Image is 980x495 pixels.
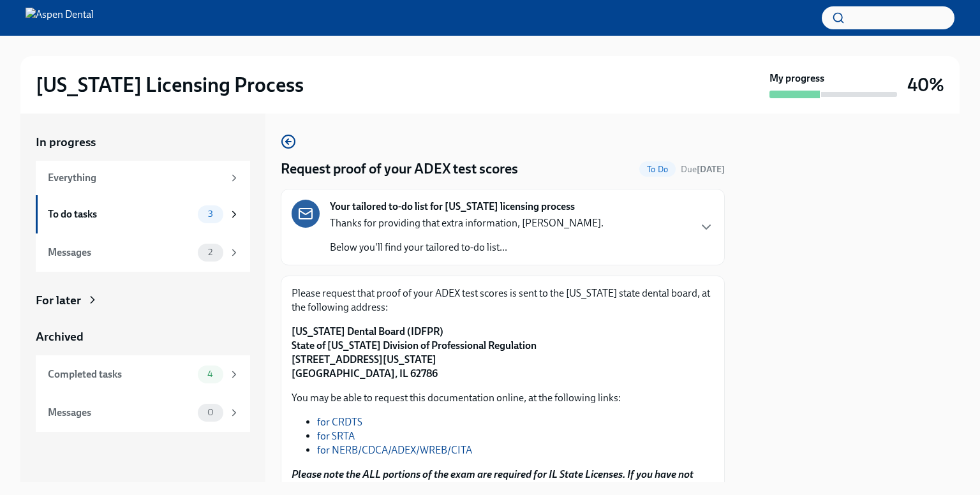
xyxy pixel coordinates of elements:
a: Archived [36,329,250,345]
span: 2 [200,247,220,257]
span: 0 [200,408,221,417]
span: To Do [639,165,676,174]
h2: [US_STATE] Licensing Process [36,72,304,98]
p: Please request that proof of your ADEX test scores is sent to the [US_STATE] state dental board, ... [292,286,714,314]
a: In progress [36,134,250,151]
a: for CRDTS [317,416,362,428]
div: Completed tasks [48,367,193,381]
strong: Your tailored to-do list for [US_STATE] licensing process [330,200,575,214]
p: You may be able to request this documentation online, at the following links: [292,391,714,405]
a: For later [36,292,250,309]
span: 4 [200,369,221,379]
strong: [US_STATE] Dental Board (IDFPR) State of [US_STATE] Division of Professional Regulation [STREET_A... [292,325,537,380]
a: Messages0 [36,394,250,432]
a: Messages2 [36,233,250,272]
h4: Request proof of your ADEX test scores [281,159,518,179]
a: To do tasks3 [36,195,250,233]
p: Below you'll find your tailored to-do list... [330,240,604,255]
a: for SRTA [317,430,355,442]
span: Due [681,164,725,175]
span: 3 [200,209,221,219]
a: Everything [36,161,250,195]
h3: 40% [907,73,944,96]
strong: My progress [769,71,824,85]
strong: [DATE] [697,164,725,175]
div: Everything [48,171,223,185]
a: for NERB/CDCA/ADEX/WREB/CITA [317,444,472,456]
img: Aspen Dental [26,8,94,28]
a: Completed tasks4 [36,355,250,394]
div: Messages [48,246,193,260]
p: Thanks for providing that extra information, [PERSON_NAME]. [330,216,604,230]
div: Messages [48,406,193,420]
div: For later [36,292,81,309]
span: August 29th, 2025 09:00 [681,163,725,175]
div: To do tasks [48,207,193,221]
